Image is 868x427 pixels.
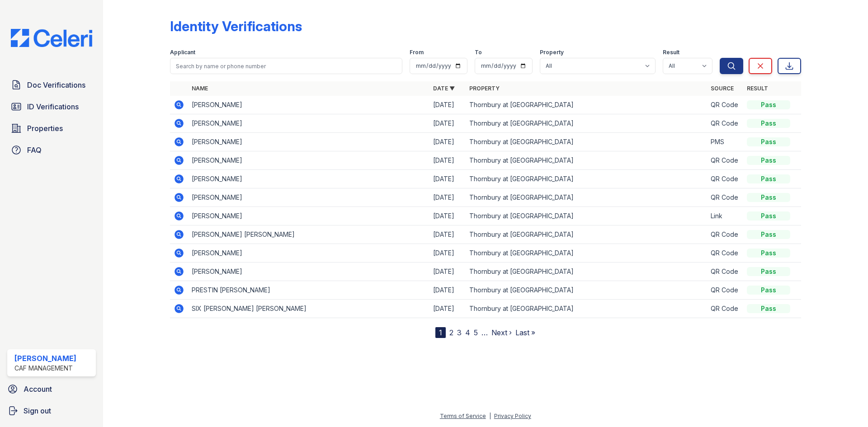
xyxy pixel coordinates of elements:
[7,119,96,137] a: Properties
[747,137,790,146] div: Pass
[429,170,466,188] td: [DATE]
[7,98,96,116] a: ID Verifications
[24,384,52,394] span: Account
[429,225,466,244] td: [DATE]
[747,249,790,258] div: Pass
[466,151,707,170] td: Thornbury at [GEOGRAPHIC_DATA]
[188,96,429,114] td: [PERSON_NAME]
[429,207,466,225] td: [DATE]
[481,327,488,338] span: …
[188,244,429,263] td: [PERSON_NAME]
[707,263,743,281] td: QR Code
[188,151,429,170] td: [PERSON_NAME]
[188,114,429,133] td: [PERSON_NAME]
[188,207,429,225] td: [PERSON_NAME]
[707,188,743,207] td: QR Code
[475,49,482,56] label: To
[188,133,429,151] td: [PERSON_NAME]
[429,114,466,133] td: [DATE]
[474,328,478,337] a: 5
[188,188,429,207] td: [PERSON_NAME]
[747,100,790,109] div: Pass
[192,85,208,92] a: Name
[4,380,99,398] a: Account
[747,174,790,183] div: Pass
[707,207,743,225] td: Link
[747,286,790,295] div: Pass
[747,193,790,202] div: Pass
[466,225,707,244] td: Thornbury at [GEOGRAPHIC_DATA]
[465,328,470,337] a: 4
[466,114,707,133] td: Thornbury at [GEOGRAPHIC_DATA]
[707,281,743,300] td: QR Code
[747,85,768,92] a: Result
[707,151,743,170] td: QR Code
[466,300,707,318] td: Thornbury at [GEOGRAPHIC_DATA]
[707,225,743,244] td: QR Code
[27,101,79,112] span: ID Verifications
[188,225,429,244] td: [PERSON_NAME] [PERSON_NAME]
[7,141,96,159] a: FAQ
[429,133,466,151] td: [DATE]
[410,49,424,56] label: From
[747,230,790,239] div: Pass
[466,96,707,114] td: Thornbury at [GEOGRAPHIC_DATA]
[466,133,707,151] td: Thornbury at [GEOGRAPHIC_DATA]
[27,145,42,155] span: FAQ
[27,80,85,90] span: Doc Verifications
[515,328,535,337] a: Last »
[707,170,743,188] td: QR Code
[663,49,679,56] label: Result
[435,327,446,338] div: 1
[747,156,790,165] div: Pass
[707,244,743,263] td: QR Code
[433,85,455,92] a: Date ▼
[429,151,466,170] td: [DATE]
[429,188,466,207] td: [DATE]
[188,300,429,318] td: SIX [PERSON_NAME] [PERSON_NAME]
[707,133,743,151] td: PMS
[707,96,743,114] td: QR Code
[457,328,462,337] a: 3
[188,170,429,188] td: [PERSON_NAME]
[466,188,707,207] td: Thornbury at [GEOGRAPHIC_DATA]
[188,263,429,281] td: [PERSON_NAME]
[14,364,76,373] div: CAF Management
[466,244,707,263] td: Thornbury at [GEOGRAPHIC_DATA]
[4,29,99,47] img: CE_Logo_Blue-a8612792a0a2168367f1c8372b55b34899dd931a85d93a1a3d3e32e68fde9ad4.png
[491,328,512,337] a: Next ›
[24,405,51,416] span: Sign out
[489,413,491,419] div: |
[540,49,564,56] label: Property
[469,85,500,92] a: Property
[429,96,466,114] td: [DATE]
[170,18,302,34] div: Identity Verifications
[747,267,790,276] div: Pass
[466,263,707,281] td: Thornbury at [GEOGRAPHIC_DATA]
[707,300,743,318] td: QR Code
[747,304,790,313] div: Pass
[14,353,76,364] div: [PERSON_NAME]
[188,281,429,300] td: PRESTIN [PERSON_NAME]
[747,119,790,128] div: Pass
[4,402,99,420] a: Sign out
[747,211,790,221] div: Pass
[707,114,743,133] td: QR Code
[429,300,466,318] td: [DATE]
[429,244,466,263] td: [DATE]
[429,281,466,300] td: [DATE]
[449,328,453,337] a: 2
[429,263,466,281] td: [DATE]
[170,49,195,56] label: Applicant
[440,413,486,419] a: Terms of Service
[7,76,96,94] a: Doc Verifications
[466,281,707,300] td: Thornbury at [GEOGRAPHIC_DATA]
[170,58,402,74] input: Search by name or phone number
[466,207,707,225] td: Thornbury at [GEOGRAPHIC_DATA]
[466,170,707,188] td: Thornbury at [GEOGRAPHIC_DATA]
[494,413,531,419] a: Privacy Policy
[711,85,734,92] a: Source
[27,123,63,134] span: Properties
